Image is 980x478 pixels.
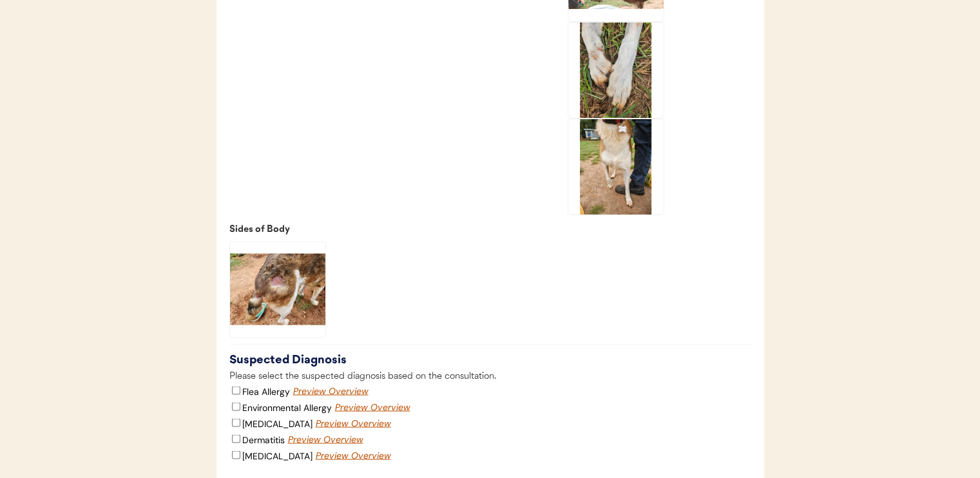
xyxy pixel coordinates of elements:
[229,222,294,238] div: Sides of Body
[230,242,325,337] img: 20250823_091023.jpg
[568,23,664,118] img: 20250823_092020.jpg
[242,417,312,429] label: [MEDICAL_DATA]
[568,119,664,215] img: 20250823_092211.jpg
[293,385,370,397] div: Preview Overview
[335,401,412,414] div: Preview Overview
[242,401,332,413] label: Environmental Allergy
[242,434,285,445] label: Dermatitis
[242,385,290,397] label: Flea Allergy
[229,368,751,385] div: Please select the suspected diagnosis based on the consultation.
[316,449,393,462] div: Preview Overview
[242,450,312,461] label: [MEDICAL_DATA]
[288,433,365,446] div: Preview Overview
[229,351,751,368] div: Suspected Diagnosis
[316,417,393,430] div: Preview Overview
